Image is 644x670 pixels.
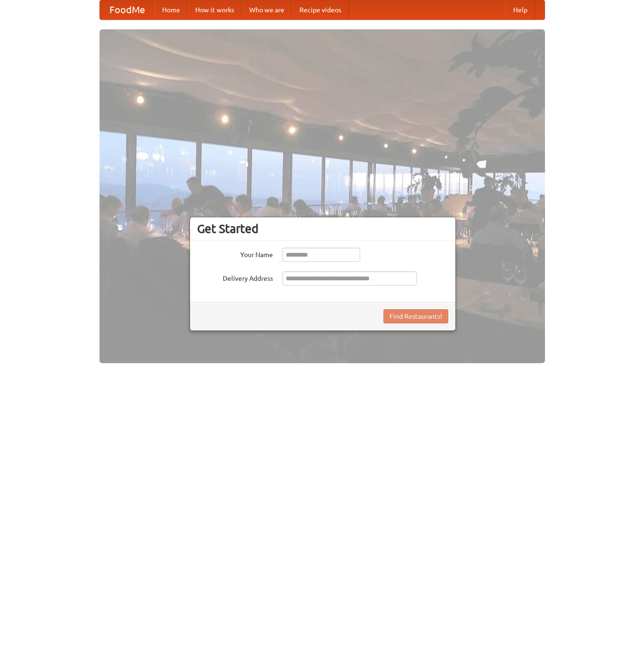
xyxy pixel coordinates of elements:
[242,0,292,19] a: Who we are
[100,0,154,19] a: FoodMe
[383,309,448,323] button: Find Restaurants!
[154,0,188,19] a: Home
[197,248,273,259] label: Your Name
[292,0,349,19] a: Recipe videos
[506,0,535,19] a: Help
[188,0,242,19] a: How it works
[197,222,448,236] h3: Get Started
[197,271,273,283] label: Delivery Address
